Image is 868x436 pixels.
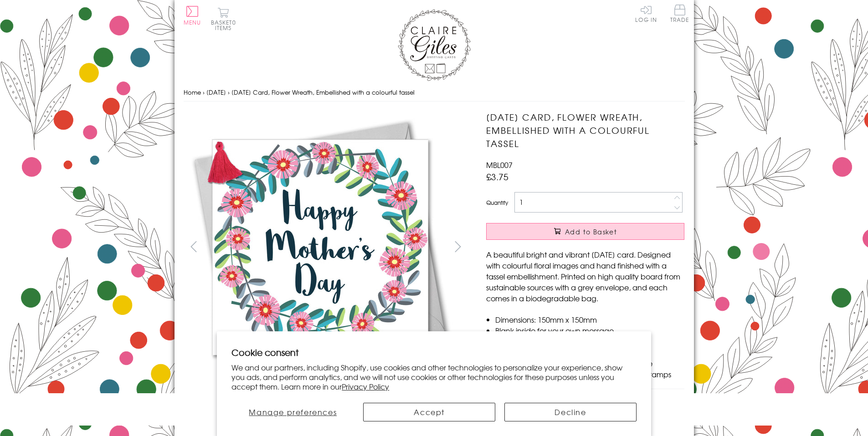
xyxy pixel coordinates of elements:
h1: [DATE] Card, Flower Wreath, Embellished with a colourful tassel [486,111,684,150]
label: Quantity [486,198,508,207]
img: Claire Giles Greetings Cards [398,9,471,81]
button: Decline [504,403,637,421]
span: › [203,88,205,96]
a: [DATE] [206,88,226,96]
span: £3.75 [486,170,508,183]
button: Basket0 items [211,7,236,30]
span: › [228,88,230,96]
button: Add to Basket [486,223,684,240]
p: We and our partners, including Shopify, use cookies and other technologies to personalize your ex... [231,363,637,391]
span: Add to Basket [565,227,617,236]
span: MBL007 [486,159,513,170]
span: Manage preferences [249,406,337,417]
p: A beautiful bright and vibrant [DATE] card. Designed with colourful floral images and hand finish... [486,249,684,304]
a: Privacy Policy [342,381,389,392]
button: next [447,236,468,257]
button: Manage preferences [231,403,354,421]
button: Accept [363,403,495,421]
a: Trade [670,5,689,24]
img: Mother's Day Card, Flower Wreath, Embellished with a colourful tassel [468,111,741,383]
a: Home [184,88,201,96]
span: Trade [670,5,689,22]
li: Dimensions: 150mm x 150mm [495,314,684,325]
span: 0 items [215,18,236,32]
button: Menu [184,6,201,25]
nav: breadcrumbs [184,83,685,102]
span: Menu [184,18,201,26]
li: Blank inside for your own message [495,325,684,336]
span: [DATE] Card, Flower Wreath, Embellished with a colourful tassel [231,88,415,96]
h2: Cookie consent [231,346,637,359]
button: prev [184,236,204,257]
a: Log In [635,5,657,22]
img: Mother's Day Card, Flower Wreath, Embellished with a colourful tassel [183,111,457,384]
